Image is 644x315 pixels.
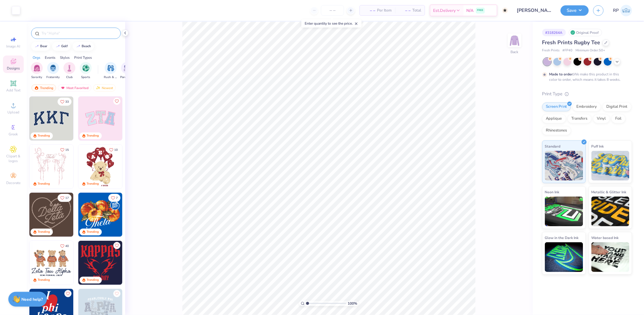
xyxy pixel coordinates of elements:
[542,29,566,36] div: # 318264A
[104,75,117,80] span: Rush & Bid
[41,30,117,36] input: Try "Alpha"
[58,98,71,106] button: Like
[561,5,589,16] button: Save
[549,72,622,82] div: We make this product in this color to order, which means it takes 8 weeks.
[73,42,94,51] button: beach
[106,146,120,154] button: Like
[55,45,60,48] img: trend_line.gif
[29,96,73,140] img: 3b9aba4f-e317-4aa7-a679-c95a879539bd
[542,39,600,46] span: Fresh Prints Rugby Tee
[116,197,118,200] span: 7
[29,193,73,237] img: 12710c6a-dcc0-49ce-8688-7fe8d5f96fe2
[563,48,573,53] span: # FP40
[576,48,605,53] span: Minimum Order: 50 +
[80,62,92,80] div: filter for Sports
[412,7,421,14] span: Total
[66,65,73,72] img: Club Image
[34,65,40,72] img: Sorority Image
[124,65,131,72] img: Parent's Weekend Image
[29,241,73,285] img: a3be6b59-b000-4a72-aad0-0c575b892a6b
[509,34,521,46] img: Back
[591,197,630,226] img: Metallic & Glitter Ink
[113,290,120,297] button: Like
[34,86,39,90] img: trending.gif
[573,102,601,111] div: Embroidery
[73,193,117,237] img: ead2b24a-117b-4488-9b34-c08fd5176a7b
[122,96,166,140] img: 5ee11766-d822-42f5-ad4e-763472bf8dcf
[591,189,626,195] span: Metallic & Glitter Ink
[568,114,591,123] div: Transfers
[29,145,73,189] img: 83dda5b0-2158-48ca-832c-f6b4ef4c4536
[545,143,561,149] span: Standard
[122,241,166,285] img: 26489e97-942d-434c-98d3-f0000c66074d
[58,84,91,91] div: Most Favorited
[38,134,50,138] div: Trending
[31,62,43,80] div: filter for Sorority
[63,62,75,80] div: filter for Club
[81,75,90,80] span: Sports
[74,55,92,60] div: Print Types
[58,242,71,250] button: Like
[40,45,47,48] div: bear
[108,194,120,202] button: Like
[603,102,632,111] div: Digital Print
[513,4,556,16] input: Untitled Design
[61,86,65,90] img: most_fav.gif
[511,49,519,55] div: Back
[66,75,73,80] span: Club
[65,100,69,103] span: 33
[47,75,60,80] span: Fraternity
[377,7,392,14] span: Per Item
[31,75,42,80] span: Sorority
[87,278,99,282] div: Trending
[65,245,69,248] span: 40
[122,193,166,237] img: f22b6edb-555b-47a9-89ed-0dd391bfae4f
[73,241,117,285] img: d12c9beb-9502-45c7-ae94-40b97fdd6040
[9,132,18,137] span: Greek
[104,62,117,80] button: filter button
[64,290,71,297] button: Like
[38,182,50,186] div: Trending
[31,84,56,91] div: Trending
[613,7,619,14] span: RP
[477,8,484,12] span: FREE
[301,19,362,28] div: Enter quantity to see the price.
[96,86,101,90] img: Newest.gif
[22,297,43,302] strong: Need help?
[621,5,632,16] img: Rose Pineda
[6,88,20,93] span: Add Text
[87,182,99,186] div: Trending
[542,114,566,123] div: Applique
[50,65,56,72] img: Fraternity Image
[113,242,120,249] button: Like
[87,230,99,234] div: Trending
[542,102,571,111] div: Screen Print
[545,189,559,195] span: Neon Ink
[545,151,583,181] img: Standard
[545,197,583,226] img: Neon Ink
[78,145,122,189] img: 587403a7-0594-4a7f-b2bd-0ca67a3ff8dd
[591,242,630,272] img: Water based Ink
[3,154,24,163] span: Clipart & logos
[104,62,117,80] div: filter for Rush & Bid
[433,7,456,14] span: Est. Delivery
[399,7,411,14] span: – –
[63,62,75,80] button: filter button
[6,181,20,185] span: Decorate
[33,55,40,60] div: Orgs
[613,5,632,16] a: RP
[87,134,99,138] div: Trending
[120,75,134,80] span: Parent's Weekend
[593,114,610,123] div: Vinyl
[363,7,375,14] span: – –
[31,62,43,80] button: filter button
[73,145,117,189] img: d12a98c7-f0f7-4345-bf3a-b9f1b718b86e
[591,151,630,181] img: Puff Ink
[80,62,92,80] button: filter button
[348,301,357,306] span: 100 %
[76,45,81,48] img: trend_line.gif
[542,91,632,97] div: Print Type
[321,5,344,16] input: – –
[549,72,574,77] strong: Made to order:
[65,197,69,200] span: 17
